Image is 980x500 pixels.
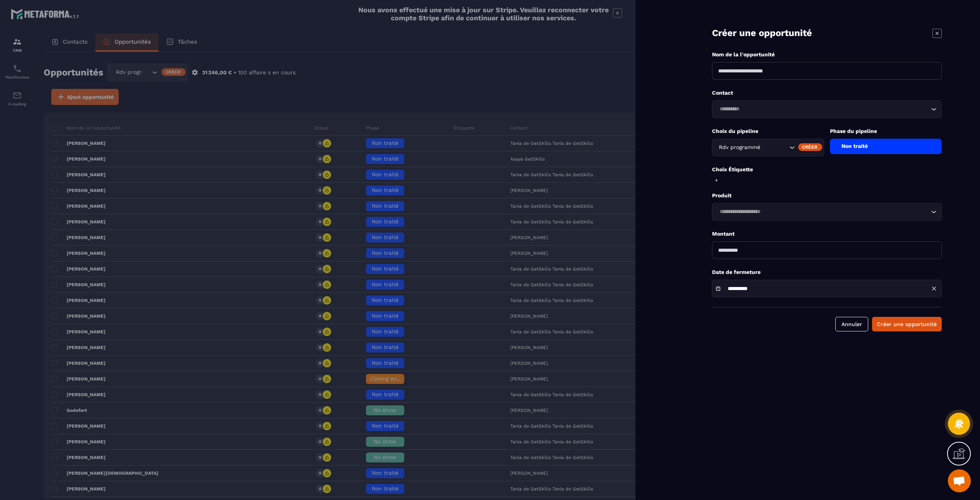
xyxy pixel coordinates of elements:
button: Annuler [835,317,868,331]
span: Rdv programmé [717,143,762,152]
div: Créer [798,143,822,151]
button: Créer une opportunité [872,317,942,331]
a: Ouvrir le chat [948,469,971,492]
p: Contact [712,89,942,97]
p: Choix Étiquette [712,166,942,173]
p: Nom de la l'opportunité [712,51,942,58]
input: Search for option [762,143,787,152]
p: Créer une opportunité [712,27,812,39]
p: Choix du pipeline [712,128,824,135]
div: Search for option [712,100,942,118]
input: Search for option [717,105,929,113]
p: Montant [712,230,942,238]
div: Search for option [712,139,824,156]
p: Produit [712,192,942,199]
input: Search for option [717,208,929,216]
div: Search for option [712,203,942,221]
p: Date de fermeture [712,269,942,276]
p: Phase du pipeline [830,128,942,135]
